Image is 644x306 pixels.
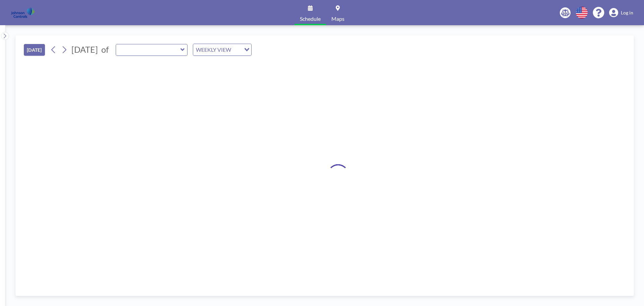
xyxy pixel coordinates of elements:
[193,44,251,55] div: Search for option
[11,6,35,19] img: organization-logo
[71,44,98,54] span: [DATE]
[101,44,109,55] span: of
[195,45,232,54] span: WEEKLY VIEW
[300,16,321,21] span: Schedule
[331,16,344,21] span: Maps
[233,45,240,54] input: Search for option
[609,8,633,17] a: Log in
[621,10,633,16] span: Log in
[24,44,45,56] button: [DATE]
